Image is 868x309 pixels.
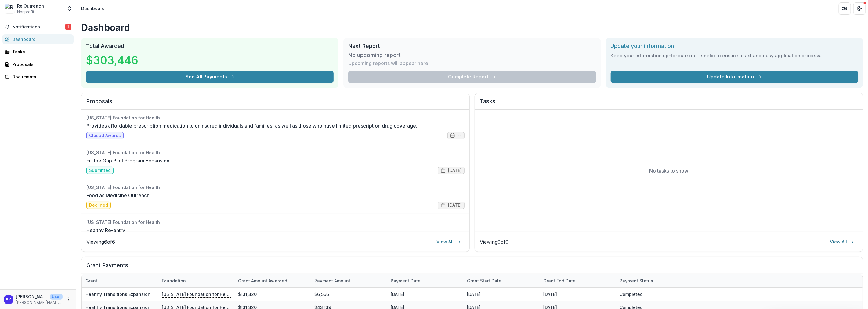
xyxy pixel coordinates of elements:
[50,294,63,300] p: User
[86,43,334,49] h2: Total Awarded
[17,3,44,9] div: Rx Outreach
[158,274,234,287] div: Foundation
[616,274,692,287] div: Payment status
[480,238,508,245] p: Viewing 0 of 0
[611,71,858,83] a: Update Information
[839,2,851,15] button: Partners
[82,274,158,287] div: Grant
[2,22,74,32] button: Notifications1
[86,157,169,164] a: Fill the Gap Pilot Program Expansion
[2,72,74,82] a: Documents
[348,52,401,59] h3: No upcoming report
[611,52,858,59] h3: Keep your information up-to-date on Temelio to ensure a fast and easy application process.
[6,297,11,301] div: Katy Robertson
[2,59,74,69] a: Proposals
[16,300,63,305] p: [PERSON_NAME][EMAIL_ADDRESS][DOMAIN_NAME]
[540,274,616,287] div: Grant end date
[12,49,69,55] div: Tasks
[234,278,291,284] div: Grant amount awarded
[86,98,465,110] h2: Proposals
[2,34,74,44] a: Dashboard
[158,278,190,284] div: Foundation
[433,237,465,247] a: View All
[311,274,387,287] div: Payment Amount
[540,288,616,301] div: [DATE]
[234,274,311,287] div: Grant amount awarded
[65,296,72,303] button: More
[81,22,863,33] h1: Dashboard
[2,47,74,57] a: Tasks
[12,61,69,67] div: Proposals
[234,288,311,301] div: $131,320
[86,262,858,274] h2: Grant Payments
[86,122,417,129] a: Provides affordable prescription medication to uninsured individuals and families, as well as tho...
[81,5,105,12] div: Dashboard
[86,192,150,199] a: Food as Medicine Outreach
[387,274,463,287] div: Payment date
[348,43,596,49] h2: Next Report
[387,278,424,284] div: Payment date
[387,288,463,301] div: [DATE]
[5,4,15,13] img: Rx Outreach
[463,288,540,301] div: [DATE]
[16,293,48,300] p: [PERSON_NAME]
[12,74,69,80] div: Documents
[311,278,354,284] div: Payment Amount
[162,291,231,297] p: [US_STATE] Foundation for Health
[12,24,65,30] span: Notifications
[86,71,334,83] button: See All Payments
[17,9,34,15] span: Nonprofit
[826,237,858,247] a: View All
[85,292,150,297] a: Healthy Transitions Expansion
[79,4,107,13] nav: breadcrumb
[65,2,74,15] button: Open entity switcher
[12,36,69,42] div: Dashboard
[65,24,71,30] span: 1
[463,278,505,284] div: Grant start date
[463,274,540,287] div: Grant start date
[311,288,387,301] div: $6,566
[480,98,858,110] h2: Tasks
[348,60,429,67] p: Upcoming reports will appear here.
[82,278,101,284] div: Grant
[649,167,689,174] p: No tasks to show
[86,227,125,234] a: Healthy Re-entry
[853,2,866,15] button: Get Help
[540,278,579,284] div: Grant end date
[86,52,138,68] h3: $303,446
[86,238,115,245] p: Viewing 6 of 6
[616,278,657,284] div: Payment status
[616,288,692,301] div: Completed
[611,43,858,49] h2: Update your information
